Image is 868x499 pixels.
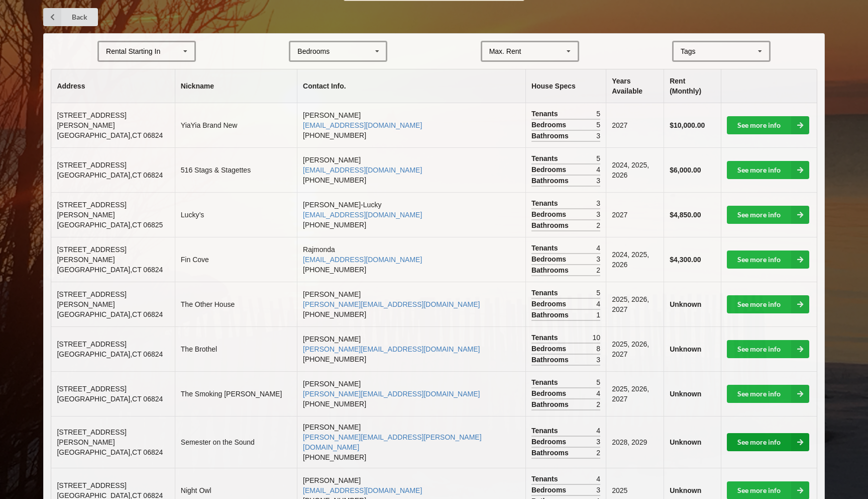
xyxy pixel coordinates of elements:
span: [GEOGRAPHIC_DATA] , CT 06825 [57,221,163,229]
span: [GEOGRAPHIC_DATA] , CT 06824 [57,310,163,318]
span: Bathrooms [531,220,571,230]
span: Tenants [531,153,561,163]
div: Bedrooms [297,48,330,55]
b: $4,850.00 [670,211,701,219]
span: Tenants [531,332,561,343]
span: [STREET_ADDRESS][PERSON_NAME] [57,111,126,129]
span: [STREET_ADDRESS][PERSON_NAME] [57,290,126,308]
td: Semester on the Sound [175,416,297,468]
span: [GEOGRAPHIC_DATA] , CT 06824 [57,171,163,179]
td: Fin Cove [175,237,297,282]
span: 3 [596,176,600,186]
span: Bedrooms [531,120,569,130]
span: Tenants [531,109,561,119]
span: 2 [596,448,600,458]
b: Unknown [670,345,701,353]
span: Bathrooms [531,355,571,365]
td: 2027 [606,103,664,147]
span: Bedrooms [531,209,569,219]
span: 3 [596,198,600,208]
a: See more info [727,161,809,179]
a: See more info [727,433,809,451]
b: $4,300.00 [670,256,701,264]
th: Years Available [606,69,664,103]
td: The Smoking [PERSON_NAME] [175,371,297,416]
td: 2028, 2029 [606,416,664,468]
span: Bedrooms [531,344,569,354]
span: [GEOGRAPHIC_DATA] , CT 06824 [57,350,163,358]
span: Bedrooms [531,388,569,398]
span: Bathrooms [531,265,571,275]
b: $10,000.00 [670,121,705,129]
span: Bedrooms [531,299,569,309]
th: Rent (Monthly) [664,69,721,103]
td: [PERSON_NAME] [PHONE_NUMBER] [297,282,525,326]
span: Tenants [531,198,561,208]
span: 4 [596,388,600,398]
a: See more info [727,116,809,134]
th: Address [51,69,174,103]
span: Bedrooms [531,254,569,264]
span: [GEOGRAPHIC_DATA] , CT 06824 [57,395,163,403]
span: 3 [596,131,600,141]
a: See more info [727,385,809,403]
span: [GEOGRAPHIC_DATA] , CT 06824 [57,266,163,274]
span: 3 [596,209,600,219]
b: Unknown [670,300,701,308]
span: Bathrooms [531,310,571,320]
td: 2024, 2025, 2026 [606,147,664,192]
span: [STREET_ADDRESS] [57,385,126,393]
span: [STREET_ADDRESS] [57,340,126,348]
div: Max. Rent [489,48,521,55]
a: [PERSON_NAME][EMAIL_ADDRESS][DOMAIN_NAME] [303,300,480,308]
span: Bathrooms [531,448,571,458]
span: [STREET_ADDRESS] [57,481,126,489]
a: [EMAIL_ADDRESS][DOMAIN_NAME] [303,166,422,174]
td: [PERSON_NAME] [PHONE_NUMBER] [297,147,525,192]
span: Tenants [531,377,561,387]
span: 2 [596,399,600,409]
span: Bathrooms [531,131,571,141]
span: 5 [596,120,600,130]
td: 2024, 2025, 2026 [606,237,664,282]
span: 5 [596,288,600,298]
td: [PERSON_NAME] [PHONE_NUMBER] [297,371,525,416]
a: [EMAIL_ADDRESS][DOMAIN_NAME] [303,211,422,219]
div: Rental Starting In [106,48,160,55]
span: 4 [596,164,600,175]
b: $6,000.00 [670,166,701,174]
span: Bedrooms [531,437,569,447]
td: 2025, 2026, 2027 [606,371,664,416]
span: 8 [596,344,600,354]
span: 3 [596,355,600,365]
a: [EMAIL_ADDRESS][DOMAIN_NAME] [303,486,422,494]
th: Nickname [175,69,297,103]
span: 3 [596,437,600,447]
td: [PERSON_NAME]-Lucky [PHONE_NUMBER] [297,192,525,237]
span: Tenants [531,243,561,253]
a: [PERSON_NAME][EMAIL_ADDRESS][DOMAIN_NAME] [303,345,480,353]
b: Unknown [670,390,701,398]
td: The Other House [175,282,297,326]
a: [PERSON_NAME][EMAIL_ADDRESS][DOMAIN_NAME] [303,390,480,398]
td: YiaYia Brand New [175,103,297,147]
span: [STREET_ADDRESS][PERSON_NAME] [57,245,126,264]
span: 1 [596,310,600,320]
a: [PERSON_NAME][EMAIL_ADDRESS][PERSON_NAME][DOMAIN_NAME] [303,433,482,451]
span: 5 [596,109,600,119]
span: 4 [596,243,600,253]
a: [EMAIL_ADDRESS][DOMAIN_NAME] [303,256,422,264]
span: 3 [596,254,600,264]
a: See more info [727,251,809,269]
a: See more info [727,340,809,358]
span: 5 [596,153,600,163]
span: Tenants [531,288,561,298]
span: 4 [596,426,600,436]
th: Contact Info. [297,69,525,103]
span: Bedrooms [531,485,569,495]
span: [STREET_ADDRESS][PERSON_NAME] [57,428,126,446]
span: Bedrooms [531,164,569,175]
td: 2027 [606,192,664,237]
a: Back [43,8,98,26]
span: [GEOGRAPHIC_DATA] , CT 06824 [57,131,163,139]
